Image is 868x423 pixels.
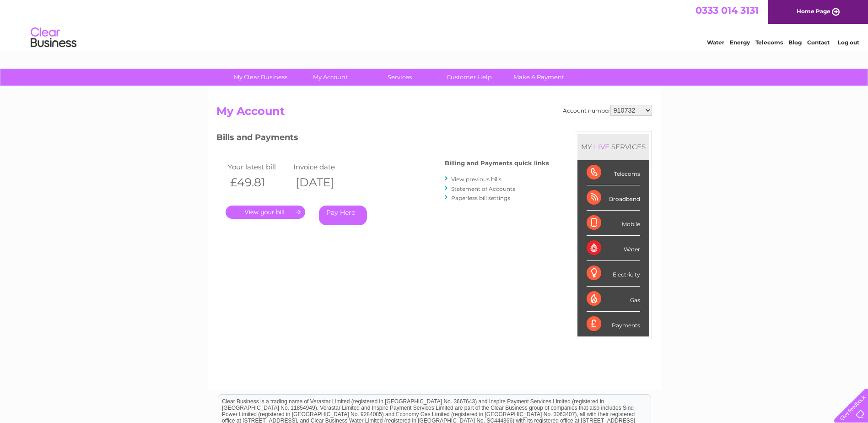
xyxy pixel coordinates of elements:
[587,160,640,185] div: Telecoms
[451,195,510,201] a: Paperless bill settings
[587,185,640,211] div: Broadband
[445,160,549,167] h4: Billing and Payments quick links
[226,161,291,173] td: Your latest bill
[563,105,652,116] div: Account number
[431,69,507,86] a: Customer Help
[319,206,367,225] a: Pay Here
[362,69,437,86] a: Services
[223,69,298,86] a: My Clear Business
[226,173,291,192] th: £49.81
[226,206,305,219] a: .
[587,236,640,261] div: Water
[587,211,640,236] div: Mobile
[838,39,859,46] a: Log out
[730,39,750,46] a: Energy
[577,134,649,160] div: MY SERVICES
[218,5,651,44] div: Clear Business is a trading name of Verastar Limited (registered in [GEOGRAPHIC_DATA] No. 3667643...
[587,287,640,312] div: Gas
[707,39,724,46] a: Water
[587,261,640,286] div: Electricity
[292,69,368,86] a: My Account
[216,105,652,122] h2: My Account
[788,39,802,46] a: Blog
[451,185,515,192] a: Statement of Accounts
[592,142,611,151] div: LIVE
[291,173,357,192] th: [DATE]
[216,131,549,147] h3: Bills and Payments
[451,176,501,183] a: View previous bills
[501,69,577,86] a: Make A Payment
[807,39,830,46] a: Contact
[30,24,77,52] img: logo.png
[755,39,783,46] a: Telecoms
[587,312,640,336] div: Payments
[291,161,357,173] td: Invoice date
[695,5,759,16] a: 0333 014 3131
